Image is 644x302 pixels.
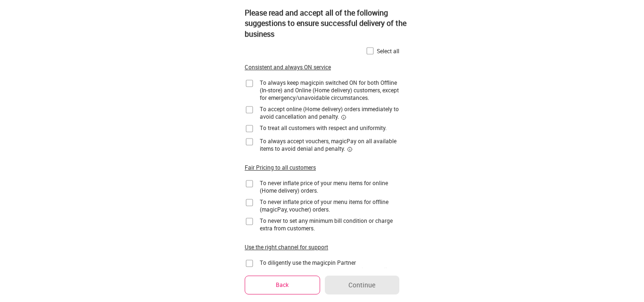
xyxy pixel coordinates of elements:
div: To always keep magicpin switched ON for both Offline (In-store) and Online (Home delivery) custom... [260,79,399,101]
div: To treat all customers with respect and uniformity. [260,124,387,131]
img: home-delivery-unchecked-checkbox-icon.f10e6f61.svg [245,179,254,188]
div: To never to set any minimum bill condition or charge extra from customers. [260,217,399,232]
img: informationCircleBlack.2195f373.svg [341,114,347,120]
div: To never inflate price of your menu items for online (Home delivery) orders. [260,179,399,194]
button: Continue [325,276,399,294]
div: To accept online (Home delivery) orders immediately to avoid cancellation and penalty. [260,105,399,120]
div: Consistent and always ON service [245,63,331,71]
div: To diligently use the magicpin Partner Dashboard/Orderhere Application and also use all promotion... [260,259,399,281]
img: home-delivery-unchecked-checkbox-icon.f10e6f61.svg [365,46,375,56]
div: Fair Pricing to all customers [245,163,316,171]
div: Use the right channel for support [245,243,328,251]
img: home-delivery-unchecked-checkbox-icon.f10e6f61.svg [245,105,254,114]
img: home-delivery-unchecked-checkbox-icon.f10e6f61.svg [245,198,254,207]
div: To never inflate price of your menu items for offline (magicPay, voucher) orders. [260,198,399,213]
button: Back [245,276,320,294]
img: home-delivery-unchecked-checkbox-icon.f10e6f61.svg [245,79,254,88]
img: home-delivery-unchecked-checkbox-icon.f10e6f61.svg [245,259,254,268]
div: Select all [377,47,399,55]
img: home-delivery-unchecked-checkbox-icon.f10e6f61.svg [245,137,254,147]
img: informationCircleBlack.2195f373.svg [347,147,353,152]
div: To always accept vouchers, magicPay on all available items to avoid denial and penalty. [260,137,399,152]
img: home-delivery-unchecked-checkbox-icon.f10e6f61.svg [245,217,254,226]
img: home-delivery-unchecked-checkbox-icon.f10e6f61.svg [245,124,254,133]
